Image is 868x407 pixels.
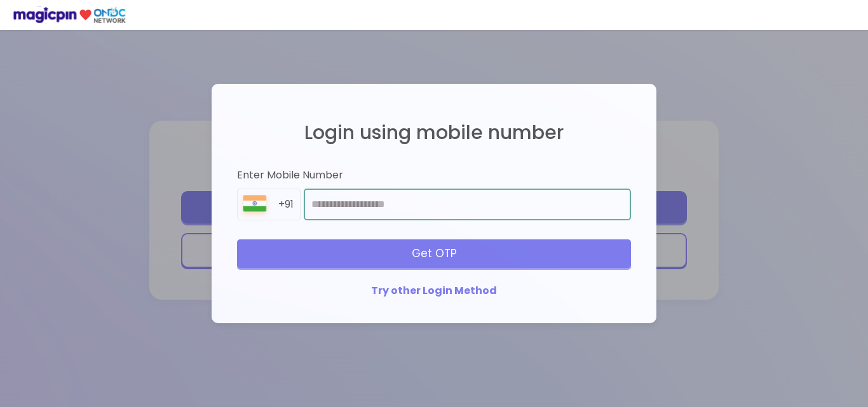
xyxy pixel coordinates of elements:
div: Enter Mobile Number [237,168,631,183]
div: +91 [278,197,300,212]
img: 8BGLRPwvQ+9ZgAAAAASUVORK5CYII= [238,192,272,220]
h2: Login using mobile number [237,122,631,143]
div: Try other Login Method [237,284,631,298]
img: ondc-logo-new-small.8a59708e.svg [13,6,126,23]
div: Get OTP [237,239,631,267]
